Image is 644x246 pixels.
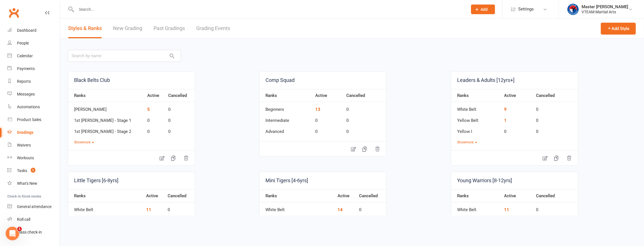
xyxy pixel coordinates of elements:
div: Dashboard [17,28,36,33]
th: Ranks [451,89,501,102]
td: White Belt [451,202,501,213]
th: Cancelled [533,189,578,202]
td: Orange Belt with White Stripe [68,213,143,224]
a: Past Gradings [154,19,185,38]
td: 0 [165,113,195,124]
div: Messages [17,92,35,96]
a: Automations [7,101,60,113]
button: Add Style [601,23,636,35]
input: Search by name [68,50,181,62]
a: Reports [7,75,60,88]
a: Leaders & Adults [12yrs+] [451,72,578,89]
a: 13 [315,107,320,112]
a: Styles & Ranks [68,19,102,38]
td: 1st [PERSON_NAME] - Stage 1 [68,113,144,124]
td: 0 [312,113,343,124]
td: 0 [533,213,578,224]
a: Comp Squad [260,72,386,89]
td: Yellow Belt [451,213,501,224]
th: Cancelled [165,189,195,202]
th: Active [143,189,165,202]
td: Yellow Belt [451,113,501,124]
button: Showmore [74,140,94,145]
td: Advanced [260,124,312,135]
div: Class check-in [17,230,42,234]
a: 1 [504,118,507,123]
div: What's New [17,181,37,186]
td: 0 [165,202,195,213]
a: Waivers [7,139,60,152]
button: Showmore [457,140,477,145]
th: Cancelled [343,89,386,102]
th: Active [501,189,533,202]
span: 1 [17,227,22,231]
a: Grading Events [196,19,230,38]
th: Ranks [451,189,501,202]
a: Mini Tigers [4-6yrs] [260,172,386,189]
th: Active [335,189,356,202]
td: 0 [533,113,578,124]
td: 0 [165,124,195,135]
a: Class kiosk mode [7,226,60,239]
a: Young Warriors [8-12yrs] [451,172,578,189]
td: White Belt [68,202,143,213]
div: Tasks [17,168,27,173]
div: Automations [17,105,40,109]
a: Roll call [7,213,60,226]
iframe: Intercom live chat [6,227,19,240]
a: 9 [504,107,507,112]
td: 0 [533,202,578,213]
td: 0 [165,102,195,113]
a: Black Belts Club [68,72,195,89]
th: Ranks [260,189,335,202]
td: 0 [533,102,578,113]
div: Calendar [17,54,33,58]
th: Ranks [68,189,143,202]
th: Active [312,89,343,102]
div: Master [PERSON_NAME] [582,4,628,9]
td: 0 [312,124,343,135]
td: White Belt [451,102,501,113]
td: 0 [356,202,386,213]
span: 5 [31,168,35,173]
td: Intermediate [260,113,312,124]
img: thumb_image1628552580.png [567,4,579,15]
th: Cancelled [165,89,195,102]
a: Gradings [7,126,60,139]
td: Yellow I [451,124,501,135]
div: General attendance [17,204,51,209]
td: 0 [343,113,386,124]
a: Payments [7,62,60,75]
td: 0 [356,213,386,224]
a: 14 [338,207,343,212]
div: Payments [17,66,35,71]
a: Tasks 5 [7,164,60,177]
a: 5 [147,107,150,112]
div: Roll call [17,217,30,222]
a: Dashboard [7,24,60,37]
th: Active [144,89,166,102]
div: People [17,41,29,45]
button: Add [471,5,495,14]
span: Settings [518,3,534,16]
a: General attendance kiosk mode [7,200,60,213]
th: Ranks [68,89,144,102]
a: People [7,37,60,50]
div: Product Sales [17,117,41,122]
td: 0 [165,213,195,224]
td: 0 [144,124,166,135]
a: New Grading [113,19,142,38]
td: 1st [PERSON_NAME] - Stage 2 [68,124,144,135]
td: [PERSON_NAME] [68,102,144,113]
a: Clubworx [7,6,21,20]
a: Calendar [7,50,60,62]
span: Add [481,7,488,12]
th: Active [501,89,533,102]
td: 0 [501,124,533,135]
a: Messages [7,88,60,101]
a: What's New [7,177,60,190]
a: 11 [146,207,151,212]
td: White Belt [260,202,335,213]
td: Beginners [260,102,312,113]
div: Waivers [17,143,31,147]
